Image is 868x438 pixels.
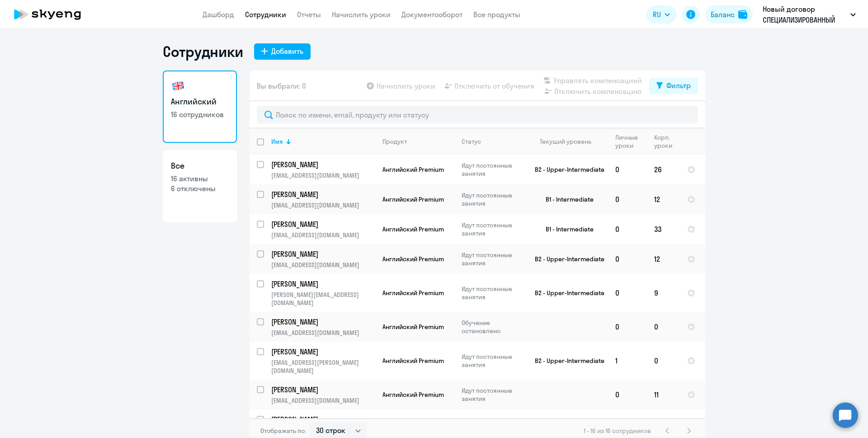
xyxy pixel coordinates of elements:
span: Отображать по: [260,427,306,435]
span: Английский Premium [382,391,444,399]
span: Английский Premium [382,255,444,263]
div: Статус [462,137,481,146]
button: Новый договор СПЕЦИАЛИЗИРОВАННЫЙ ДЕПОЗИТАРИЙ ИНФИНИТУМ, СПЕЦИАЛИЗИРОВАННЫЙ ДЕПОЗИТАРИЙ ИНФИНИТУМ, АО [758,4,860,25]
p: Новый договор СПЕЦИАЛИЗИРОВАННЫЙ ДЕПОЗИТАРИЙ ИНФИНИТУМ, СПЕЦИАЛИЗИРОВАННЫЙ ДЕПОЗИТАРИЙ ИНФИНИТУМ, АО [763,4,847,25]
td: B2 - Upper-Intermediate [524,155,608,184]
div: Личные уроки [615,133,646,150]
td: 12 [647,184,680,214]
span: Английский Premium [382,323,444,331]
a: Начислить уроки [332,10,391,19]
p: [PERSON_NAME] [271,279,373,289]
p: [PERSON_NAME] [271,249,373,259]
a: Сотрудники [245,10,286,19]
p: Идут постоянные занятия [462,191,524,207]
button: RU [646,5,676,24]
div: Статус [462,137,524,146]
td: 12 [647,244,680,274]
div: Добавить [271,46,303,57]
a: [PERSON_NAME] [271,414,375,424]
p: Идут постоянные занятия [462,386,524,403]
td: B2 - Upper-Intermediate [524,342,608,380]
a: [PERSON_NAME] [271,219,375,229]
div: Продукт [382,137,454,146]
td: 0 [608,274,647,312]
p: [PERSON_NAME] [271,385,373,395]
p: [EMAIL_ADDRESS][DOMAIN_NAME] [271,171,375,179]
div: Корп. уроки [654,133,672,150]
p: [EMAIL_ADDRESS][DOMAIN_NAME] [271,329,375,337]
span: 1 - 16 из 16 сотрудников [584,427,651,435]
span: RU [653,9,661,20]
td: 0 [608,380,647,410]
a: [PERSON_NAME] [271,347,375,357]
p: Обучение остановлено [462,319,524,335]
p: [PERSON_NAME] [271,160,373,170]
div: Имя [271,137,375,146]
a: [PERSON_NAME] [271,385,375,395]
a: Английский16 сотрудников [163,71,237,143]
p: Идут постоянные занятия [462,285,524,301]
td: B1 - Intermediate [524,184,608,214]
p: 16 активны [171,174,229,184]
p: [PERSON_NAME][EMAIL_ADDRESS][DOMAIN_NAME] [271,291,375,307]
div: Текущий уровень [531,137,608,146]
td: 11 [647,380,680,410]
img: balance [738,10,747,19]
td: 0 [608,312,647,342]
td: 0 [608,155,647,184]
a: [PERSON_NAME] [271,189,375,199]
td: 9 [647,274,680,312]
a: Документооборот [401,10,462,19]
td: 33 [647,214,680,244]
a: Все продукты [473,10,520,19]
div: Фильтр [666,80,691,91]
p: [PERSON_NAME] [271,347,373,357]
div: Текущий уровень [540,137,591,146]
div: Баланс [711,9,735,20]
a: Отчеты [297,10,321,19]
p: [EMAIL_ADDRESS][DOMAIN_NAME] [271,261,375,269]
td: 0 [608,184,647,214]
p: [EMAIL_ADDRESS][DOMAIN_NAME] [271,231,375,239]
div: Корп. уроки [654,133,679,150]
div: Продукт [382,137,407,146]
p: Идут постоянные занятия [462,416,524,433]
span: Английский Premium [382,195,444,203]
p: Идут постоянные занятия [462,353,524,369]
a: [PERSON_NAME] [271,317,375,327]
span: Английский Premium [382,289,444,297]
button: Балансbalance [705,5,753,24]
a: [PERSON_NAME] [271,279,375,289]
p: [PERSON_NAME] [271,317,373,327]
td: 26 [647,155,680,184]
a: [PERSON_NAME] [271,160,375,170]
span: Английский Premium [382,165,444,174]
p: 16 сотрудников [171,109,229,119]
td: 0 [608,244,647,274]
p: 6 отключены [171,184,229,193]
p: [EMAIL_ADDRESS][DOMAIN_NAME] [271,201,375,209]
span: Английский Premium [382,357,444,365]
div: Личные уроки [615,133,638,150]
p: [PERSON_NAME] [271,219,373,229]
h3: Английский [171,96,229,108]
button: Фильтр [649,78,698,94]
h3: Все [171,160,229,172]
p: Идут постоянные занятия [462,251,524,267]
p: Идут постоянные занятия [462,221,524,237]
a: [PERSON_NAME] [271,249,375,259]
a: Дашборд [203,10,234,19]
p: [EMAIL_ADDRESS][DOMAIN_NAME] [271,396,375,405]
span: Вы выбрали: 0 [257,80,306,91]
td: 0 [647,312,680,342]
p: [PERSON_NAME] [271,189,373,199]
input: Поиск по имени, email, продукту или статусу [257,106,698,124]
button: Добавить [254,43,311,60]
img: english [171,79,185,93]
td: B2 - Upper-Intermediate [524,274,608,312]
p: [EMAIL_ADDRESS][PERSON_NAME][DOMAIN_NAME] [271,358,375,375]
p: [PERSON_NAME] [271,414,373,424]
td: B2 - Upper-Intermediate [524,244,608,274]
h1: Сотрудники [163,42,243,61]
